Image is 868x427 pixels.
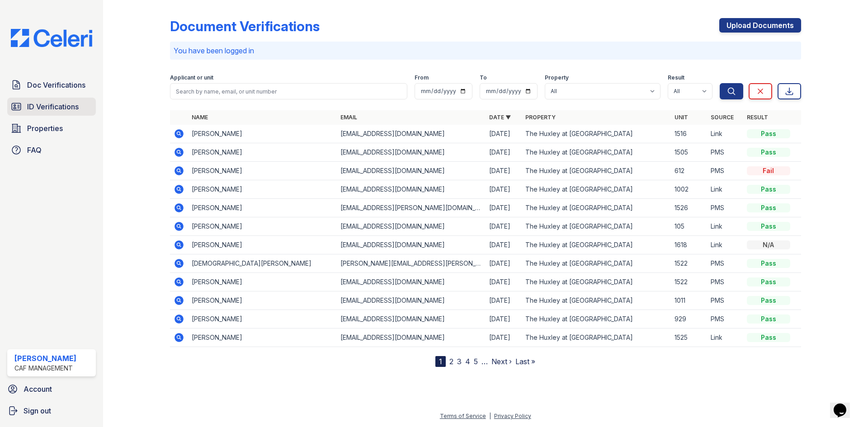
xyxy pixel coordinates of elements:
[522,180,670,199] td: The Huxley at [GEOGRAPHIC_DATA]
[707,199,743,217] td: PMS
[747,185,790,194] div: Pass
[707,273,743,291] td: PMS
[671,217,707,236] td: 105
[337,236,486,254] td: [EMAIL_ADDRESS][DOMAIN_NAME]
[415,74,429,81] label: From
[27,80,85,90] span: Doc Verifications
[4,380,99,398] a: Account
[486,217,522,236] td: [DATE]
[188,310,337,328] td: [PERSON_NAME]
[707,328,743,347] td: Link
[337,328,486,347] td: [EMAIL_ADDRESS][DOMAIN_NAME]
[188,217,337,236] td: [PERSON_NAME]
[747,240,790,249] div: N/A
[457,357,462,366] a: 3
[489,413,491,419] div: |
[675,114,688,121] a: Unit
[337,125,486,143] td: [EMAIL_ADDRESS][DOMAIN_NAME]
[707,143,743,162] td: PMS
[449,357,453,366] a: 2
[7,141,96,159] a: FAQ
[522,125,670,143] td: The Huxley at [GEOGRAPHIC_DATA]
[707,236,743,254] td: Link
[671,328,707,347] td: 1525
[192,114,208,121] a: Name
[671,125,707,143] td: 1516
[671,199,707,217] td: 1526
[747,148,790,157] div: Pass
[337,273,486,291] td: [EMAIL_ADDRESS][DOMAIN_NAME]
[545,74,569,81] label: Property
[337,162,486,180] td: [EMAIL_ADDRESS][DOMAIN_NAME]
[486,254,522,273] td: [DATE]
[707,254,743,273] td: PMS
[337,143,486,162] td: [EMAIL_ADDRESS][DOMAIN_NAME]
[671,180,707,199] td: 1002
[7,98,96,116] a: ID Verifications
[486,291,522,310] td: [DATE]
[24,384,52,394] span: Account
[188,273,337,291] td: [PERSON_NAME]
[337,199,486,217] td: [EMAIL_ADDRESS][PERSON_NAME][DOMAIN_NAME]
[489,114,511,121] a: Date ▼
[707,180,743,199] td: Link
[474,357,478,366] a: 5
[747,333,790,342] div: Pass
[671,254,707,273] td: 1522
[7,76,96,94] a: Doc Verifications
[440,413,486,419] a: Terms of Service
[522,310,670,328] td: The Huxley at [GEOGRAPHIC_DATA]
[707,125,743,143] td: Link
[486,143,522,162] td: [DATE]
[188,328,337,347] td: [PERSON_NAME]
[481,356,488,367] span: …
[486,180,522,199] td: [DATE]
[188,143,337,162] td: [PERSON_NAME]
[522,291,670,310] td: The Huxley at [GEOGRAPHIC_DATA]
[27,123,63,134] span: Properties
[522,162,670,180] td: The Huxley at [GEOGRAPHIC_DATA]
[522,199,670,217] td: The Huxley at [GEOGRAPHIC_DATA]
[494,413,531,419] a: Privacy Policy
[671,310,707,328] td: 929
[480,74,487,81] label: To
[174,45,797,56] p: You have been logged in
[188,162,337,180] td: [PERSON_NAME]
[707,291,743,310] td: PMS
[830,391,859,418] iframe: chat widget
[486,236,522,254] td: [DATE]
[668,74,684,81] label: Result
[337,310,486,328] td: [EMAIL_ADDRESS][DOMAIN_NAME]
[486,125,522,143] td: [DATE]
[747,296,790,305] div: Pass
[747,166,790,175] div: Fail
[486,310,522,328] td: [DATE]
[486,162,522,180] td: [DATE]
[707,310,743,328] td: PMS
[14,364,76,373] div: CAF Management
[188,254,337,273] td: [DEMOGRAPHIC_DATA][PERSON_NAME]
[486,199,522,217] td: [DATE]
[522,328,670,347] td: The Huxley at [GEOGRAPHIC_DATA]
[188,125,337,143] td: [PERSON_NAME]
[337,254,486,273] td: [PERSON_NAME][EMAIL_ADDRESS][PERSON_NAME][PERSON_NAME][DOMAIN_NAME]
[337,180,486,199] td: [EMAIL_ADDRESS][DOMAIN_NAME]
[4,402,99,420] a: Sign out
[491,357,512,366] a: Next ›
[707,217,743,236] td: Link
[337,217,486,236] td: [EMAIL_ADDRESS][DOMAIN_NAME]
[435,356,446,367] div: 1
[747,259,790,268] div: Pass
[188,291,337,310] td: [PERSON_NAME]
[188,199,337,217] td: [PERSON_NAME]
[170,74,213,81] label: Applicant or unit
[522,254,670,273] td: The Huxley at [GEOGRAPHIC_DATA]
[747,222,790,231] div: Pass
[340,114,357,121] a: Email
[522,273,670,291] td: The Huxley at [GEOGRAPHIC_DATA]
[188,180,337,199] td: [PERSON_NAME]
[465,357,470,366] a: 4
[7,119,96,137] a: Properties
[27,145,42,155] span: FAQ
